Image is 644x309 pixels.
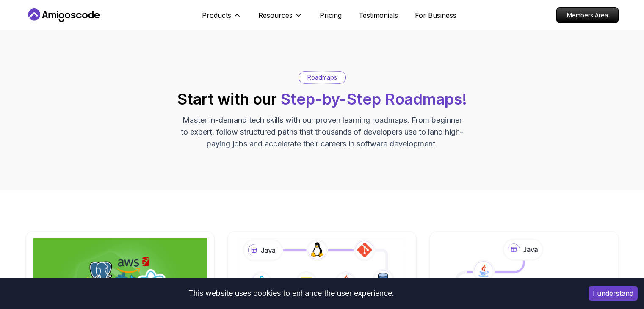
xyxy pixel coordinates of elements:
button: Accept cookies [589,286,638,301]
p: Resources [258,10,293,20]
a: Testimonials [359,10,398,20]
a: For Business [415,10,456,20]
button: Resources [258,10,303,27]
p: Products [202,10,231,20]
div: This website uses cookies to enhance the user experience. [6,284,576,303]
p: Members Area [557,8,618,23]
a: Pricing [320,10,342,20]
a: Members Area [556,7,619,23]
button: Products [202,10,241,27]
